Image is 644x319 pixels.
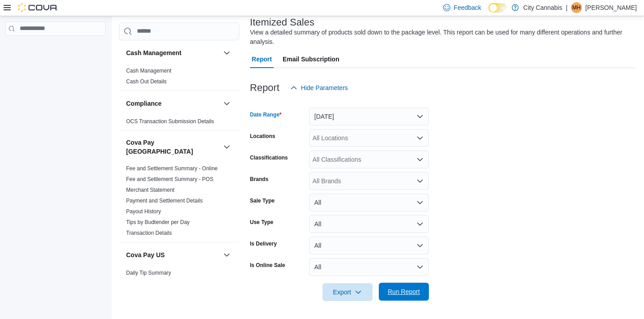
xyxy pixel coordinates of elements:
[523,2,562,13] p: City Cannabis
[126,187,174,193] a: Merchant Statement
[571,2,582,13] div: Michael Holmstrom
[250,133,275,140] label: Locations
[126,197,203,204] span: Payment and Settlement Details
[126,176,213,183] span: Fee and Settlement Summary - POS
[252,50,272,68] span: Report
[126,48,182,57] h3: Cash Management
[126,219,190,226] span: Tips by Budtender per Day
[126,165,218,172] span: Fee and Settlement Summary - Online
[454,3,481,12] span: Feedback
[250,82,280,93] h3: Report
[126,250,220,259] button: Cova Pay US
[126,229,172,237] span: Transaction Details
[119,65,239,91] div: Cash Management
[416,156,424,163] button: Open list of options
[416,134,424,142] button: Open list of options
[126,208,161,215] a: Payout History
[572,2,581,13] span: MH
[250,240,277,247] label: Is Delivery
[309,237,429,254] button: All
[126,198,203,204] a: Payment and Settlement Details
[126,99,161,108] h3: Compliance
[250,176,268,183] label: Brands
[250,262,285,269] label: Is Online Sale
[126,48,220,57] button: Cash Management
[328,283,367,301] span: Export
[388,287,420,296] span: Run Report
[126,219,190,225] a: Tips by Budtender per Day
[585,2,637,13] p: [PERSON_NAME]
[250,197,275,204] label: Sale Type
[301,83,348,92] span: Hide Parameters
[309,258,429,276] button: All
[379,283,429,301] button: Run Report
[126,78,167,85] a: Cash Out Details
[416,177,424,185] button: Open list of options
[119,163,239,242] div: Cova Pay [GEOGRAPHIC_DATA]
[250,28,632,47] div: View a detailed summary of products sold down to the package level. This report can be used for m...
[126,99,220,108] button: Compliance
[221,98,232,109] button: Compliance
[283,50,339,68] span: Email Subscription
[126,78,167,85] span: Cash Out Details
[126,67,171,74] span: Cash Management
[566,2,568,13] p: |
[250,17,314,28] h3: Itemized Sales
[119,267,239,282] div: Cova Pay US
[126,176,213,182] a: Fee and Settlement Summary - POS
[126,118,214,125] a: OCS Transaction Submission Details
[126,208,161,215] span: Payout History
[119,116,239,130] div: Compliance
[287,79,352,97] button: Hide Parameters
[221,142,232,152] button: Cova Pay [GEOGRAPHIC_DATA]
[309,108,429,125] button: [DATE]
[309,215,429,233] button: All
[322,283,373,301] button: Export
[250,154,288,161] label: Classifications
[250,219,273,226] label: Use Type
[221,47,232,58] button: Cash Management
[126,270,171,276] a: Daily Tip Summary
[250,111,282,118] label: Date Range
[309,194,429,211] button: All
[126,68,171,74] a: Cash Management
[488,3,507,13] input: Dark Mode
[5,38,106,59] nav: Complex example
[221,250,232,260] button: Cova Pay US
[126,230,172,236] a: Transaction Details
[126,165,218,172] a: Fee and Settlement Summary - Online
[126,118,214,125] span: OCS Transaction Submission Details
[126,186,174,194] span: Merchant Statement
[126,138,220,156] button: Cova Pay [GEOGRAPHIC_DATA]
[18,3,58,12] img: Cova
[126,250,165,259] h3: Cova Pay US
